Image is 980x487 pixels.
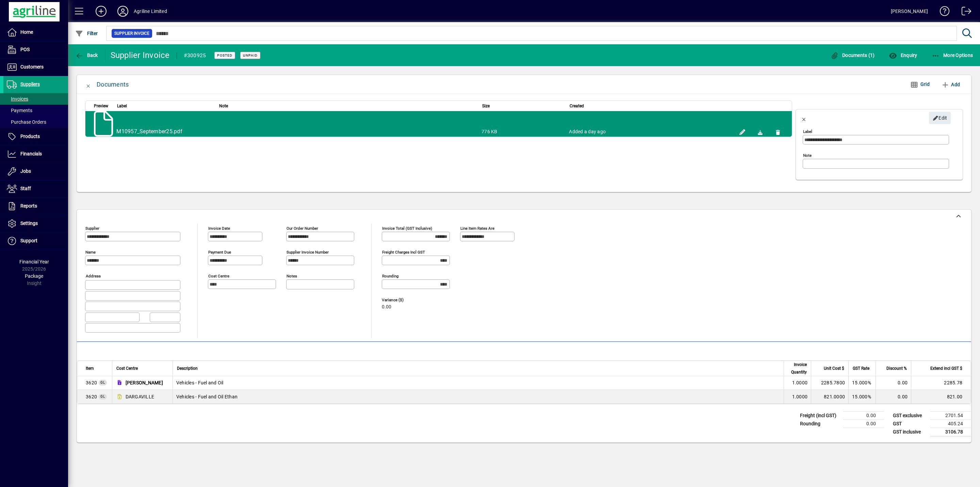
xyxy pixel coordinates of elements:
span: Filter [75,31,98,36]
a: Settings [3,215,68,232]
span: Invoice Quantity [788,361,807,376]
div: [PERSON_NAME] [891,6,928,17]
td: 15.000% [848,390,876,404]
a: Staff [3,180,68,197]
mat-label: Line item rates are [460,226,494,231]
a: Products [3,128,68,145]
mat-label: Invoice date [208,226,230,231]
span: Cost Centre [116,365,138,372]
span: Staff [20,186,31,191]
span: Settings [20,220,38,226]
mat-label: Our order number [287,226,318,231]
span: Package [25,273,43,279]
a: Home [3,24,68,41]
a: Customers [3,59,68,76]
td: 0.00 [843,411,884,420]
span: Invoices [7,96,28,102]
mat-label: Rounding [382,274,398,278]
span: GL [100,381,105,384]
button: Edit [737,126,748,137]
span: Discount % [886,365,907,372]
span: Supplier Invoice [114,30,149,37]
button: Back [73,49,100,61]
span: Financial Year [19,259,49,264]
span: Back [75,52,98,58]
td: 2701.54 [930,411,971,420]
span: 0.00 [382,304,391,310]
div: Documents [97,79,129,90]
span: Home [20,29,33,35]
span: Enquiry [889,52,917,58]
span: Note [219,102,228,110]
span: Jobs [20,168,31,174]
button: Documents (1) [829,49,877,61]
button: Grid [905,78,935,91]
span: DARGAVILLE [126,393,154,400]
span: Vehicles - Fuel and Oil [86,393,97,400]
a: Jobs [3,163,68,180]
div: #300925 [184,50,206,61]
td: 821.0000 [811,390,848,404]
span: Support [20,238,37,243]
span: Created [570,102,584,110]
span: Financials [20,151,42,156]
a: Logout [957,1,971,24]
span: Size [482,102,490,110]
span: Products [20,134,40,139]
span: Edit [933,112,947,124]
td: 2285.78 [911,376,971,390]
span: Description [177,365,198,372]
span: Suppliers [20,81,40,87]
td: 1.0000 [784,390,811,404]
span: Unit Cost $ [824,365,844,372]
td: GST inclusive [889,428,930,436]
span: [PERSON_NAME] [126,379,163,386]
a: Download [755,126,766,137]
td: GST exclusive [889,411,930,420]
button: Remove [772,126,783,137]
button: Close [796,110,812,126]
span: Vehicles - Fuel and Oil [86,379,97,386]
div: Agriline Limited [134,6,167,17]
a: Knowledge Base [935,1,950,24]
td: Vehicles - Fuel and Oil [173,376,784,390]
mat-label: Notes [287,274,297,278]
button: Edit [929,112,951,124]
span: Unpaid [243,53,258,58]
td: 1.0000 [784,376,811,390]
span: More Options [932,52,973,58]
mat-label: Cost Centre [208,274,229,278]
td: 0.00 [843,420,884,428]
span: Variance ($) [382,298,423,302]
mat-label: Freight charges incl GST [382,250,425,255]
span: POS [20,47,30,52]
a: M10957_September25.pdf [116,128,182,135]
div: Added a day ago [569,128,730,135]
mat-label: Invoice Total (GST inclusive) [382,226,432,231]
a: Financials [3,146,68,163]
td: 0.00 [876,390,911,404]
a: Reports [3,198,68,215]
span: Label [117,102,127,110]
td: 0.00 [876,376,911,390]
span: Item [86,365,94,372]
span: Reports [20,203,37,209]
button: Close [80,76,97,93]
td: 15.000% [848,376,876,390]
button: Enquiry [887,49,919,61]
a: POS [3,41,68,58]
a: Purchase Orders [3,116,68,128]
td: 405.24 [930,420,971,428]
button: Filter [73,27,100,40]
td: 821.00 [911,390,971,404]
app-page-header-button: Back [68,49,105,61]
mat-label: Note [803,153,812,158]
span: Add [941,79,960,90]
span: GST Rate [853,365,869,372]
span: Documents (1) [831,52,875,58]
span: Payments [7,108,32,113]
span: GL [100,395,105,398]
a: Support [3,232,68,249]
